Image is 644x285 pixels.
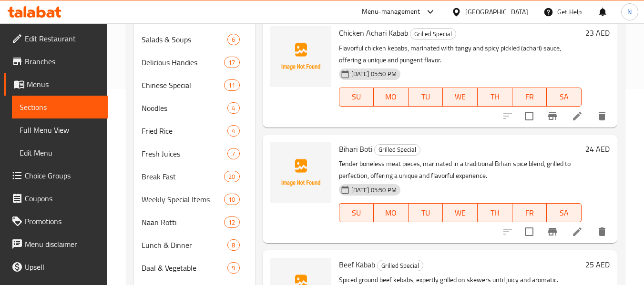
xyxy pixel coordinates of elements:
a: Choice Groups [4,164,108,187]
span: 4 [228,127,239,136]
div: items [224,79,239,91]
span: 9 [228,264,239,273]
button: delete [591,220,613,243]
button: Branch-specific-item [541,220,564,243]
a: Menu disclaimer [4,233,108,256]
span: SA [551,90,578,104]
a: Branches [4,50,108,73]
div: items [224,57,239,68]
span: MO [378,90,405,104]
div: Naan Rotti12 [134,211,255,234]
span: Chicken Achari Kabab [339,26,408,40]
div: Grilled Special [410,28,456,39]
a: Edit Restaurant [4,27,108,50]
div: items [227,125,239,137]
div: items [227,148,239,159]
div: items [227,239,239,251]
span: Upsell [25,261,100,273]
span: SA [551,206,578,220]
span: Promotions [25,216,100,227]
span: 10 [225,195,239,204]
span: Noodles [142,102,227,114]
div: Lunch & Dinner8 [134,234,255,256]
img: Chicken Achari Kabab [270,26,331,87]
span: 4 [228,104,239,113]
button: TU [409,203,443,222]
button: TH [478,203,512,222]
span: Naan Rotti [142,216,224,228]
div: Salads & Soups6 [134,28,255,51]
div: items [227,102,239,114]
button: SA [547,88,582,107]
button: FR [512,88,547,107]
div: Daal & Vegetable [142,262,227,274]
span: Choice Groups [25,170,100,181]
span: [DATE] 05:50 PM [348,69,400,79]
span: 8 [228,241,239,250]
div: Fried Rice [142,125,227,137]
span: WE [447,90,474,104]
a: Sections [12,96,108,118]
span: Grilled Special [378,260,423,271]
div: Noodles4 [134,97,255,119]
span: Salads & Soups [142,34,227,45]
button: delete [591,105,613,128]
span: TU [412,206,440,220]
a: Edit Menu [12,141,108,164]
div: Lunch & Dinner [142,239,227,251]
a: Menus [4,73,108,96]
span: 6 [228,35,239,44]
button: WE [443,88,478,107]
span: 11 [225,81,239,90]
div: Weekly Special Items10 [134,188,255,211]
span: Weekly Special Items [142,194,224,205]
div: items [227,262,239,274]
span: 12 [225,218,239,227]
div: Fresh Juices7 [134,142,255,165]
div: items [224,171,239,182]
p: Tender boneless meat pieces, marinated in a traditional Bihari spice blend, grilled to perfection... [339,158,582,182]
h6: 23 AED [585,26,610,39]
span: Delicious Handies [142,57,224,68]
h6: 24 AED [585,142,610,156]
a: Promotions [4,210,108,233]
div: items [224,216,239,228]
div: items [224,194,239,205]
span: [DATE] 05:50 PM [348,186,400,195]
span: WE [447,206,474,220]
span: Fresh Juices [142,148,227,159]
h6: 25 AED [585,258,610,271]
div: Fried Rice4 [134,119,255,142]
div: Menu-management [362,6,420,18]
span: Break Fast [142,171,224,182]
span: SU [343,206,370,220]
a: Full Menu View [12,118,108,141]
div: Delicious Handies17 [134,51,255,74]
a: Upsell [4,256,108,278]
div: Chinese Special [142,79,224,91]
span: N [627,7,632,17]
button: MO [374,88,409,107]
div: Break Fast20 [134,165,255,188]
span: TH [481,90,509,104]
button: SA [547,203,582,222]
a: Edit menu item [572,110,583,122]
button: TU [409,88,443,107]
span: TU [412,90,440,104]
div: [GEOGRAPHIC_DATA] [465,7,528,17]
span: Beef Kabab [339,257,375,272]
button: SU [339,203,374,222]
div: Grilled Special [374,144,420,156]
img: Bihari Boti [270,142,331,203]
span: Sections [20,101,100,113]
div: Grilled Special [377,260,423,271]
span: 17 [225,58,239,67]
span: 20 [225,172,239,181]
span: Select to update [519,106,539,126]
div: Daal & Vegetable9 [134,256,255,279]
